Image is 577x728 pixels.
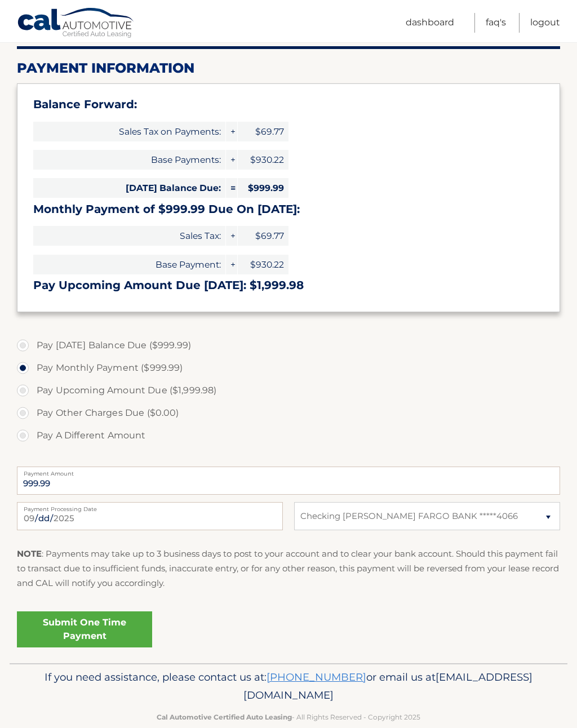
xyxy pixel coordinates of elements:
[226,178,237,198] span: =
[33,226,225,246] span: Sales Tax:
[17,379,560,402] label: Pay Upcoming Amount Due ($1,999.98)
[17,7,135,40] a: Cal Automotive
[238,178,288,198] span: $999.99
[157,713,292,721] strong: Cal Automotive Certified Auto Leasing
[33,150,225,170] span: Base Payments:
[238,150,288,170] span: $930.22
[17,334,560,357] label: Pay [DATE] Balance Due ($999.99)
[226,226,237,246] span: +
[17,502,283,511] label: Payment Processing Date
[226,150,237,170] span: +
[17,502,283,530] input: Payment Date
[238,255,288,274] span: $930.22
[486,13,506,33] a: FAQ's
[267,671,366,683] a: [PHONE_NUMBER]
[530,13,560,33] a: Logout
[17,467,560,495] input: Payment Amount
[226,122,237,141] span: +
[17,357,560,379] label: Pay Monthly Payment ($999.99)
[17,424,560,447] label: Pay A Different Amount
[17,60,560,77] h2: Payment Information
[17,548,42,559] strong: NOTE
[238,122,288,141] span: $69.77
[243,671,532,702] span: [EMAIL_ADDRESS][DOMAIN_NAME]
[17,467,560,476] label: Payment Amount
[26,668,551,704] p: If you need assistance, please contact us at: or email us at
[33,255,225,274] span: Base Payment:
[17,611,152,647] a: Submit One Time Payment
[17,547,560,591] p: : Payments may take up to 3 business days to post to your account and to clear your bank account....
[33,278,544,292] h3: Pay Upcoming Amount Due [DATE]: $1,999.98
[238,226,288,246] span: $69.77
[26,711,551,723] p: - All Rights Reserved - Copyright 2025
[33,202,544,216] h3: Monthly Payment of $999.99 Due On [DATE]:
[17,402,560,424] label: Pay Other Charges Due ($0.00)
[33,97,544,112] h3: Balance Forward:
[33,122,225,141] span: Sales Tax on Payments:
[406,13,454,33] a: Dashboard
[226,255,237,274] span: +
[33,178,225,198] span: [DATE] Balance Due:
